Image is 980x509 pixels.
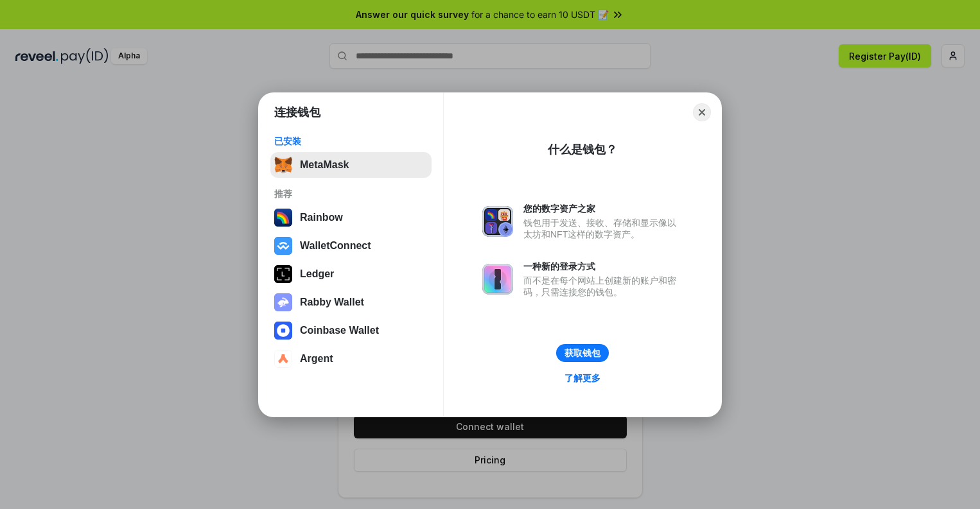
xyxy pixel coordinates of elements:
div: 什么是钱包？ [548,142,617,157]
img: svg+xml,%3Csvg%20xmlns%3D%22http%3A%2F%2Fwww.w3.org%2F2000%2Fsvg%22%20fill%3D%22none%22%20viewBox... [482,206,513,237]
div: 而不是在每个网站上创建新的账户和密码，只需连接您的钱包。 [523,275,683,298]
div: Ledger [300,268,334,280]
button: Rainbow [270,205,432,230]
div: 了解更多 [564,372,600,384]
img: svg+xml,%3Csvg%20width%3D%2228%22%20height%3D%2228%22%20viewBox%3D%220%200%2028%2028%22%20fill%3D... [274,237,292,255]
button: Close [693,103,711,121]
img: svg+xml,%3Csvg%20xmlns%3D%22http%3A%2F%2Fwww.w3.org%2F2000%2Fsvg%22%20width%3D%2228%22%20height%3... [274,265,292,283]
button: WalletConnect [270,233,432,259]
button: MetaMask [270,152,432,178]
img: svg+xml,%3Csvg%20xmlns%3D%22http%3A%2F%2Fwww.w3.org%2F2000%2Fsvg%22%20fill%3D%22none%22%20viewBox... [274,293,292,311]
h1: 连接钱包 [274,105,320,120]
div: 获取钱包 [564,347,600,359]
img: svg+xml,%3Csvg%20width%3D%2228%22%20height%3D%2228%22%20viewBox%3D%220%200%2028%2028%22%20fill%3D... [274,350,292,368]
div: 您的数字资产之家 [523,203,683,214]
div: WalletConnect [300,240,371,252]
div: Argent [300,353,333,365]
img: svg+xml,%3Csvg%20xmlns%3D%22http%3A%2F%2Fwww.w3.org%2F2000%2Fsvg%22%20fill%3D%22none%22%20viewBox... [482,264,513,295]
img: svg+xml,%3Csvg%20width%3D%22120%22%20height%3D%22120%22%20viewBox%3D%220%200%20120%20120%22%20fil... [274,209,292,227]
div: 已安装 [274,135,428,147]
div: Coinbase Wallet [300,325,379,336]
img: svg+xml,%3Csvg%20fill%3D%22none%22%20height%3D%2233%22%20viewBox%3D%220%200%2035%2033%22%20width%... [274,156,292,174]
button: Argent [270,346,432,372]
button: Coinbase Wallet [270,318,432,343]
div: 推荐 [274,188,428,200]
div: Rabby Wallet [300,297,364,308]
div: Rainbow [300,212,343,223]
button: Ledger [270,261,432,287]
button: Rabby Wallet [270,289,432,315]
a: 了解更多 [557,370,608,386]
div: 一种新的登录方式 [523,261,683,272]
button: 获取钱包 [556,344,609,362]
img: svg+xml,%3Csvg%20width%3D%2228%22%20height%3D%2228%22%20viewBox%3D%220%200%2028%2028%22%20fill%3D... [274,322,292,340]
div: 钱包用于发送、接收、存储和显示像以太坊和NFT这样的数字资产。 [523,217,683,240]
div: MetaMask [300,159,349,171]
